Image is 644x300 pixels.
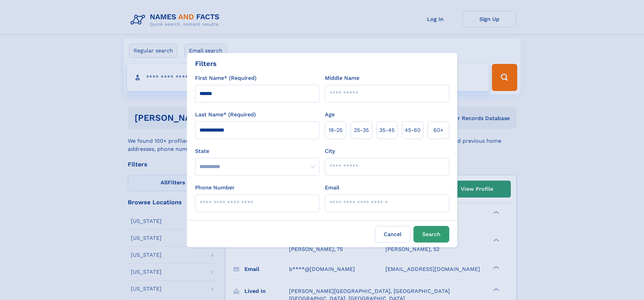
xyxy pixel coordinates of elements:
span: 45‑60 [405,126,421,134]
label: Middle Name [325,74,359,82]
label: Phone Number [195,184,235,192]
div: Filters [195,59,217,69]
label: Email [325,184,339,192]
label: Age [325,111,335,119]
span: 25‑35 [354,126,369,134]
label: Last Name* (Required) [195,111,256,119]
span: 35‑45 [379,126,395,134]
label: Cancel [375,226,411,243]
label: State [195,147,319,155]
span: 60+ [433,126,444,134]
label: First Name* (Required) [195,74,257,82]
span: 18‑25 [329,126,342,134]
button: Search [413,226,449,243]
label: City [325,147,335,155]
